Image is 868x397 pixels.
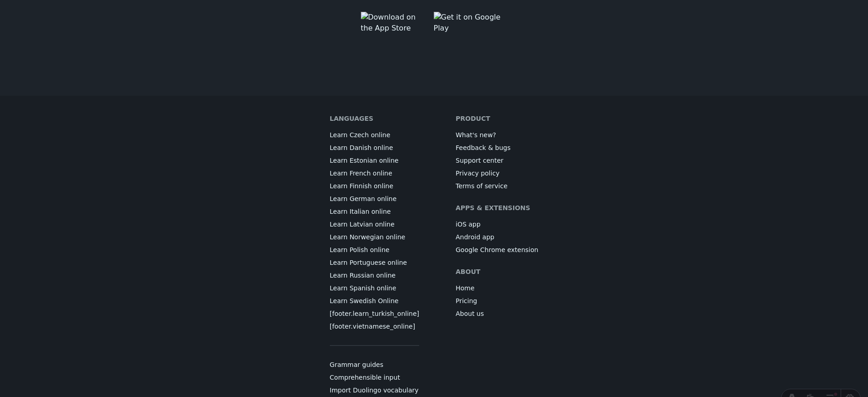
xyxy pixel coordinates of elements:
[456,245,538,254] a: Google Chrome extension
[330,207,391,216] a: Learn Italian online
[456,130,496,139] a: What's new?
[330,169,392,178] a: Learn French online
[330,271,396,280] a: Learn Russian online
[361,12,426,34] img: Download on the App Store
[456,220,481,229] a: iOS app
[330,386,419,395] a: Import Duolingo vocabulary
[330,284,396,293] a: Learn Spanish online
[330,156,399,165] a: Learn Estonian online
[330,309,419,318] a: [footer.learn_turkish_online]
[330,220,395,229] a: Learn Latvian online
[456,181,508,191] a: Terms of service
[330,360,384,369] a: Grammar guides
[456,169,499,178] a: Privacy policy
[456,296,477,305] a: Pricing
[330,114,374,123] h6: Languages
[330,296,399,305] a: Learn Swedish Online
[456,267,480,276] h6: About
[456,114,490,123] h6: Product
[330,232,406,242] a: Learn Norwegian online
[330,143,393,152] a: Learn Danish online
[456,232,494,242] a: Android app
[456,156,503,165] a: Support center
[330,245,390,254] a: Learn Polish online
[330,130,390,139] a: Learn Czech online
[330,181,393,191] a: Learn Finnish online
[330,373,400,382] a: Comprehensible input
[456,284,474,293] a: Home
[456,309,484,318] a: About us
[330,194,397,203] a: Learn German online
[330,322,416,331] a: [footer.vietnamese_online]
[330,258,407,267] a: Learn Portuguese online
[456,143,510,152] a: Feedback & bugs
[456,203,530,212] h6: Apps & extensions
[434,12,508,34] img: Get it on Google Play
